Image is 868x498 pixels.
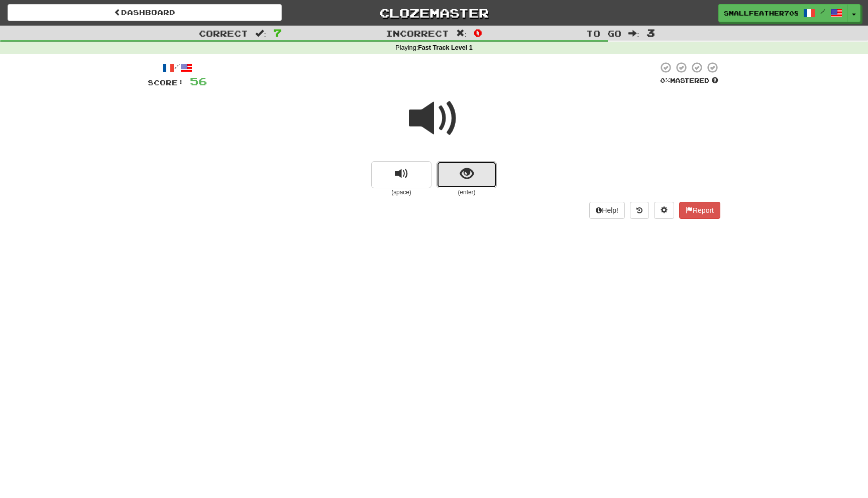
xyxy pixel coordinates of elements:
span: 56 [190,75,207,87]
button: Help! [589,202,625,219]
span: : [255,29,266,38]
span: 0 % [660,76,670,84]
button: replay audio [371,161,431,188]
span: 3 [646,27,655,39]
div: / [148,61,207,74]
span: : [456,29,467,38]
small: (enter) [437,188,497,197]
span: To go [586,28,621,38]
a: SmallFeather7086 / [718,4,848,22]
button: Report [679,202,720,219]
span: Incorrect [386,28,449,38]
button: show sentence [437,161,497,188]
div: Mastered [658,76,720,85]
span: Correct [199,28,248,38]
strong: Fast Track Level 1 [418,44,473,51]
span: SmallFeather7086 [724,9,798,18]
button: Round history (alt+y) [630,202,649,219]
span: : [628,29,639,38]
span: 7 [273,27,282,39]
span: / [820,8,825,15]
small: (space) [371,188,431,197]
a: Clozemaster [297,4,571,22]
span: 0 [474,27,482,39]
a: Dashboard [8,4,282,21]
span: Score: [148,78,184,87]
